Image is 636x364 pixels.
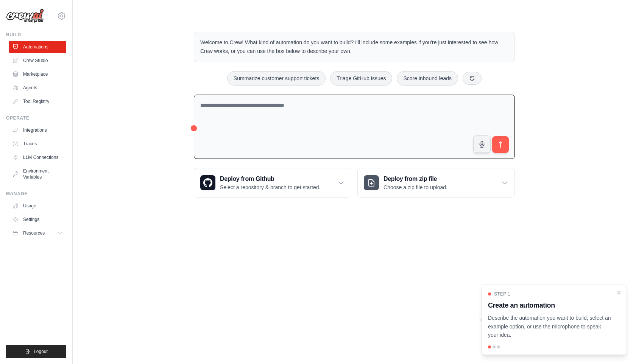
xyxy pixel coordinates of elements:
[9,227,66,239] button: Resources
[34,348,48,355] span: Logout
[9,151,66,163] a: LLM Connections
[23,230,45,236] span: Resources
[616,289,622,296] button: Close walkthrough
[383,174,447,184] h3: Deploy from zip file
[9,54,66,67] a: Crew Studio
[9,95,66,107] a: Tool Registry
[9,200,66,212] a: Usage
[488,300,611,311] h3: Create an automation
[9,213,66,226] a: Settings
[220,174,320,184] h3: Deploy from Github
[9,41,66,53] a: Automations
[6,345,66,358] button: Logout
[9,68,66,80] a: Marketplace
[488,314,611,339] p: Describe the automation you want to build, select an example option, or use the microphone to spe...
[9,82,66,94] a: Agents
[227,71,326,86] button: Summarize customer support tickets
[6,32,66,38] div: Build
[220,184,320,191] p: Select a repository & branch to get started.
[6,9,44,23] img: Logo
[9,165,66,183] a: Environment Variables
[397,71,458,86] button: Score inbound leads
[383,184,447,191] p: Choose a zip file to upload.
[9,138,66,150] a: Traces
[494,291,510,297] span: Step 1
[9,124,66,136] a: Integrations
[6,191,66,197] div: Manage
[330,71,392,86] button: Triage GitHub issues
[6,115,66,121] div: Operate
[200,38,508,56] p: Welcome to Crew! What kind of automation do you want to build? I'll include some examples if you'...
